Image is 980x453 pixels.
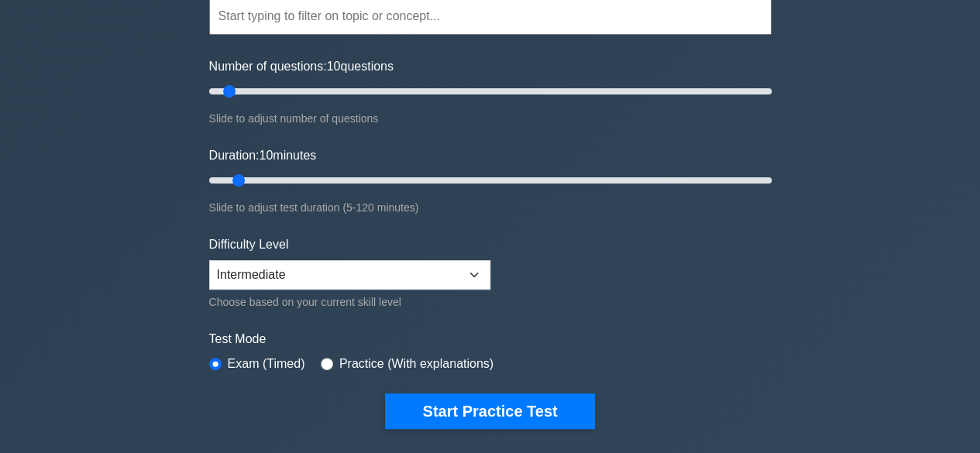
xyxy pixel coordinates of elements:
[209,109,772,128] div: Slide to adjust number of questions
[209,235,289,254] label: Difficulty Level
[209,146,317,165] label: Duration: minutes
[327,60,341,73] span: 10
[209,198,772,217] div: Slide to adjust test duration (5-120 minutes)
[209,330,772,348] label: Test Mode
[259,149,273,162] span: 10
[228,355,305,373] label: Exam (Timed)
[209,293,490,311] div: Choose based on your current skill level
[209,57,394,76] label: Number of questions: questions
[339,355,493,373] label: Practice (With explanations)
[385,393,594,429] button: Start Practice Test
